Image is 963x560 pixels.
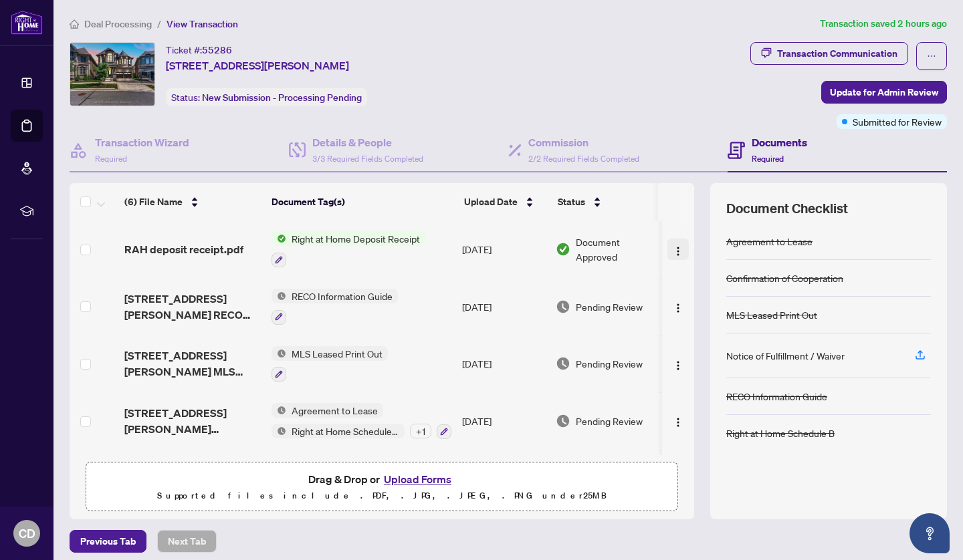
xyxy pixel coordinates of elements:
th: Status [552,183,666,221]
span: Previous Tab [80,531,136,552]
div: + 1 [410,424,431,438]
h4: Commission [528,134,639,150]
th: Document Tag(s) [266,183,459,221]
span: Drag & Drop or [308,470,455,488]
div: Agreement to Lease [726,234,813,249]
span: Document Checklist [726,199,848,218]
span: Upload Date [464,194,518,209]
span: New Submission - Processing Pending [202,92,362,104]
span: RECO Information Guide [286,289,398,303]
button: Upload Forms [380,470,455,488]
img: Logo [673,303,683,313]
div: Confirmation of Cooperation [726,271,843,285]
span: View Transaction [167,18,238,30]
span: [STREET_ADDRESS][PERSON_NAME] RECO Information Guide.pdf [124,291,261,323]
img: Document Status [556,414,570,428]
button: Update for Admin Review [821,81,947,104]
button: Previous Tab [70,530,146,553]
img: Status Icon [272,346,286,361]
img: Logo [673,417,683,428]
img: Document Status [556,356,570,371]
div: Right at Home Schedule B [726,426,835,440]
button: Logo [667,296,689,317]
span: home [70,19,79,29]
span: Required [95,154,127,164]
span: Right at Home Deposit Receipt [286,231,425,246]
button: Status IconAgreement to LeaseStatus IconRight at Home Schedule B+1 [272,403,451,439]
button: Next Tab [157,530,217,553]
div: Notice of Fulfillment / Waiver [726,348,845,363]
span: [STREET_ADDRESS][PERSON_NAME] MLS [DATE].pdf [124,347,261,380]
h4: Transaction Wizard [95,134,189,150]
img: Document Status [556,242,570,257]
img: logo [11,10,43,35]
div: Status: [166,88,367,106]
button: Status IconRight at Home Deposit Receipt [272,231,425,267]
span: Drag & Drop orUpload FormsSupported files include .PDF, .JPG, .JPEG, .PNG under25MB [86,462,677,512]
span: [STREET_ADDRESS][PERSON_NAME] [166,57,349,74]
span: [STREET_ADDRESS][PERSON_NAME] Accepted Lease [DATE].pdf [124,405,261,437]
span: Deal Processing [84,18,152,30]
img: Document Status [556,299,570,314]
img: Status Icon [272,231,286,246]
button: Logo [667,239,689,260]
div: Transaction Communication [777,43,897,64]
td: [DATE] [457,335,550,393]
span: Required [752,154,784,164]
img: Logo [673,360,683,371]
img: Status Icon [272,289,286,303]
th: Upload Date [459,183,552,221]
div: RECO Information Guide [726,389,827,404]
span: Right at Home Schedule B [286,424,405,438]
h4: Details & People [312,134,423,150]
td: [DATE] [457,278,550,335]
span: CD [19,524,35,543]
div: MLS Leased Print Out [726,307,817,322]
button: Transaction Communication [750,42,908,65]
span: MLS Leased Print Out [286,346,388,361]
span: (6) File Name [124,194,183,209]
span: Update for Admin Review [830,82,938,103]
img: Logo [673,246,683,257]
button: Status IconMLS Leased Print Out [272,346,388,382]
td: [DATE] [457,392,550,450]
span: 55286 [202,44,232,56]
span: RAH deposit receipt.pdf [124,241,243,257]
span: 2/2 Required Fields Completed [528,154,639,164]
p: Supported files include .PDF, .JPG, .JPEG, .PNG under 25 MB [94,488,669,504]
span: Status [558,194,585,209]
img: Status Icon [272,403,286,418]
img: IMG-W12416490_1.jpg [70,43,154,106]
td: [DATE] [457,221,550,278]
button: Open asap [909,513,950,553]
button: Logo [667,410,689,432]
span: Document Approved [576,235,659,264]
span: Pending Review [576,356,643,371]
article: Transaction saved 2 hours ago [820,16,947,31]
li: / [157,16,161,31]
span: Pending Review [576,414,643,428]
img: Status Icon [272,424,286,438]
span: Pending Review [576,299,643,314]
div: Ticket #: [166,42,232,57]
span: Submitted for Review [853,114,942,129]
button: Logo [667,353,689,374]
span: 3/3 Required Fields Completed [312,154,423,164]
th: (6) File Name [119,183,266,221]
span: Agreement to Lease [286,403,383,418]
span: ellipsis [927,51,936,61]
button: Status IconRECO Information Guide [272,289,398,325]
h4: Documents [752,134,807,150]
td: [DATE] [457,450,550,507]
